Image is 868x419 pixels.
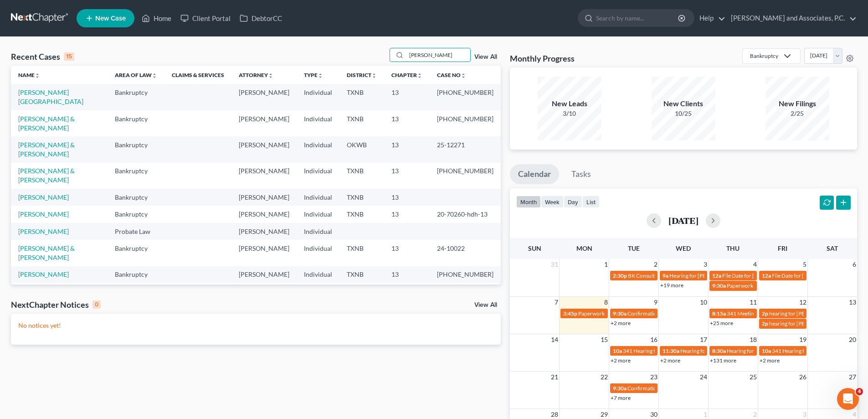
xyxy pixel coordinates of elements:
[430,84,501,110] td: [PHONE_NUMBER]
[749,372,758,383] span: 25
[474,54,497,60] a: View All
[538,109,601,118] div: 3/10
[430,163,501,189] td: [PHONE_NUMBER]
[749,297,758,308] span: 11
[297,110,339,136] td: Individual
[727,282,817,289] span: Paperwork appt for [PERSON_NAME]
[627,385,779,392] span: Confirmation hearing for [PERSON_NAME] & [PERSON_NAME]
[695,10,725,26] a: Help
[108,110,164,136] td: Bankruptcy
[384,110,430,136] td: 13
[676,244,691,252] span: Wed
[528,244,541,252] span: Sun
[578,310,717,317] span: Paperwork appt for [PERSON_NAME] & [PERSON_NAME]
[384,266,430,283] td: 13
[297,266,339,283] td: Individual
[628,272,755,279] span: BK Consult for [PERSON_NAME] & [PERSON_NAME]
[762,347,771,354] span: 10a
[663,347,679,354] span: 11:30a
[765,109,829,118] div: 2/25
[384,136,430,162] td: 13
[297,206,339,222] td: Individual
[727,310,857,317] span: 341 Meeting for [PERSON_NAME] & [PERSON_NAME]
[510,164,559,184] a: Calendar
[297,136,339,162] td: Individual
[18,115,75,132] a: [PERSON_NAME] & [PERSON_NAME]
[268,73,273,78] i: unfold_more
[391,72,422,78] a: Chapterunfold_more
[623,347,771,354] span: 341 Hearing for Enviro-Tech Complete Systems & Services, LLC
[710,320,733,326] a: +25 more
[231,136,297,162] td: [PERSON_NAME]
[516,196,541,208] button: month
[430,136,501,162] td: 25-12271
[848,372,857,383] span: 27
[297,240,339,266] td: Individual
[304,72,323,78] a: Typeunfold_more
[417,73,422,78] i: unfold_more
[92,300,101,309] div: 0
[108,206,164,222] td: Bankruptcy
[108,163,164,189] td: Bankruptcy
[384,84,430,110] td: 13
[430,283,501,309] td: [PHONE_NUMBER]
[231,223,297,240] td: [PERSON_NAME]
[108,84,164,110] td: Bankruptcy
[430,266,501,283] td: [PHONE_NUMBER]
[430,240,501,266] td: 24-10022
[235,10,287,26] a: DebtorCC
[613,385,627,392] span: 9:30a
[563,310,577,317] span: 3:45p
[652,109,715,118] div: 10/25
[318,73,323,78] i: unfold_more
[371,73,377,78] i: unfold_more
[669,272,740,279] span: Hearing for [PERSON_NAME]
[231,266,297,283] td: [PERSON_NAME]
[762,320,768,327] span: 2p
[231,240,297,266] td: [PERSON_NAME]
[18,244,75,261] a: [PERSON_NAME] & [PERSON_NAME]
[18,210,69,218] a: [PERSON_NAME]
[699,334,708,345] span: 17
[430,110,501,136] td: [PHONE_NUMBER]
[726,244,740,252] span: Thu
[772,272,845,279] span: File Date for [PERSON_NAME]
[18,321,493,330] p: No notices yet!
[339,283,384,309] td: TXNB
[660,357,680,364] a: +2 more
[239,72,273,78] a: Attorneyunfold_more
[18,167,75,184] a: [PERSON_NAME] & [PERSON_NAME]
[18,193,69,201] a: [PERSON_NAME]
[722,272,843,279] span: File Date for [PERSON_NAME] & [PERSON_NAME]
[699,297,708,308] span: 10
[802,259,807,270] span: 5
[384,283,430,309] td: 13
[550,334,559,345] span: 14
[384,240,430,266] td: 13
[339,84,384,110] td: TXNB
[297,283,339,309] td: Individual
[115,72,157,78] a: Area of Lawunfold_more
[231,283,297,309] td: [PERSON_NAME]
[852,259,857,270] span: 6
[563,164,599,184] a: Tasks
[848,334,857,345] span: 20
[856,388,863,395] span: 4
[554,297,559,308] span: 7
[627,310,779,317] span: Confirmation hearing for [PERSON_NAME] & [PERSON_NAME]
[231,206,297,222] td: [PERSON_NAME]
[339,240,384,266] td: TXNB
[437,72,466,78] a: Case Nounfold_more
[613,310,627,317] span: 9:30a
[582,196,600,208] button: list
[339,206,384,222] td: TXNB
[339,110,384,136] td: TXNB
[710,357,736,364] a: +131 more
[108,136,164,162] td: Bankruptcy
[712,272,721,279] span: 12a
[798,297,807,308] span: 12
[611,394,631,401] a: +7 more
[64,52,74,61] div: 15
[727,347,798,354] span: Hearing for [PERSON_NAME]
[699,372,708,383] span: 24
